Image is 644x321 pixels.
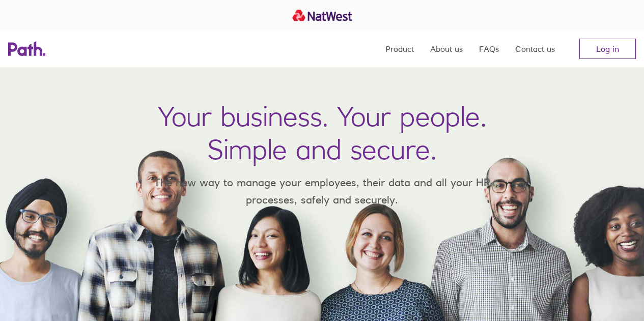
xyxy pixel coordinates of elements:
a: Product [385,31,414,67]
h1: Your business. Your people. Simple and secure. [158,100,487,166]
a: Log in [579,39,636,59]
p: The new way to manage your employees, their data and all your HR processes, safely and securely. [139,174,506,208]
a: About us [430,31,463,67]
a: Contact us [515,31,555,67]
a: FAQs [479,31,499,67]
